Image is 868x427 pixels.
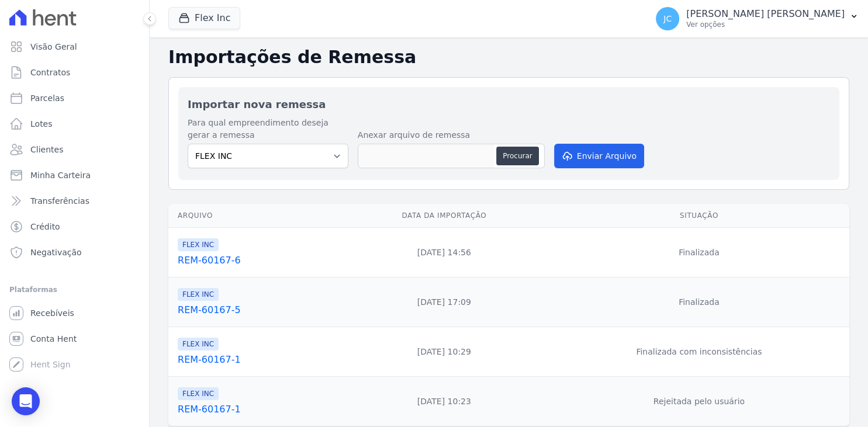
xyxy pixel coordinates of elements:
[30,118,53,130] span: Lotes
[188,96,830,112] h2: Importar nova remessa
[30,144,63,155] span: Clientes
[5,164,144,187] a: Minha Carteira
[178,402,335,416] a: REM-60167-1
[30,221,60,232] span: Crédito
[5,61,144,84] a: Contratos
[168,47,849,68] h2: Importações de Remessa
[5,189,144,213] a: Transferências
[340,204,549,228] th: Data da Importação
[663,15,672,23] span: JC
[549,277,849,327] td: Finalizada
[178,288,219,301] span: FLEX INC
[30,41,77,53] span: Visão Geral
[5,35,144,58] a: Visão Geral
[549,228,849,277] td: Finalizada
[9,283,140,297] div: Plataformas
[30,195,89,207] span: Transferências
[5,86,144,110] a: Parcelas
[358,129,545,141] label: Anexar arquivo de remessa
[5,112,144,136] a: Lotes
[178,254,335,268] a: REM-60167-6
[30,247,82,258] span: Negativação
[686,8,845,20] p: [PERSON_NAME] [PERSON_NAME]
[30,169,91,181] span: Minha Carteira
[686,20,845,29] p: Ver opções
[178,353,335,367] a: REM-60167-1
[5,138,144,161] a: Clientes
[549,377,849,426] td: Rejeitada pelo usuário
[168,7,240,29] button: Flex Inc
[12,387,40,415] div: Open Intercom Messenger
[30,307,74,319] span: Recebíveis
[5,215,144,238] a: Crédito
[549,204,849,228] th: Situação
[168,204,340,228] th: Arquivo
[554,144,644,168] button: Enviar Arquivo
[30,333,77,345] span: Conta Hent
[5,327,144,350] a: Conta Hent
[188,117,348,141] label: Para qual empreendimento deseja gerar a remessa
[5,241,144,264] a: Negativação
[340,277,549,327] td: [DATE] 17:09
[340,228,549,277] td: [DATE] 14:56
[340,377,549,426] td: [DATE] 10:23
[178,387,219,400] span: FLEX INC
[549,327,849,377] td: Finalizada com inconsistências
[496,147,538,165] button: Procurar
[5,301,144,325] a: Recebíveis
[178,338,219,350] span: FLEX INC
[178,303,335,317] a: REM-60167-5
[646,2,868,35] button: JC [PERSON_NAME] [PERSON_NAME] Ver opções
[340,327,549,377] td: [DATE] 10:29
[30,67,70,78] span: Contratos
[178,238,219,251] span: FLEX INC
[30,92,64,104] span: Parcelas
